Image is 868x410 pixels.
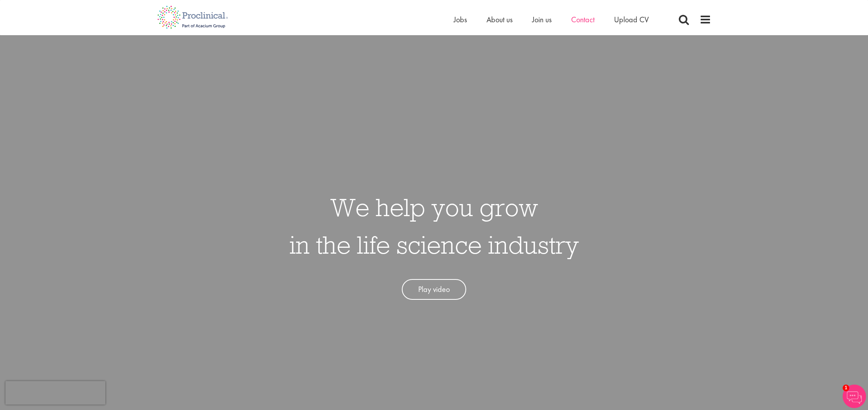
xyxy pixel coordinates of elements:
h1: We help you grow in the life science industry [289,188,579,263]
img: Chatbot [843,385,866,408]
a: Upload CV [614,14,649,25]
span: 1 [843,385,849,391]
a: About us [486,14,513,25]
a: Play video [402,279,466,300]
a: Jobs [454,14,467,25]
a: Contact [571,14,595,25]
a: Join us [532,14,552,25]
